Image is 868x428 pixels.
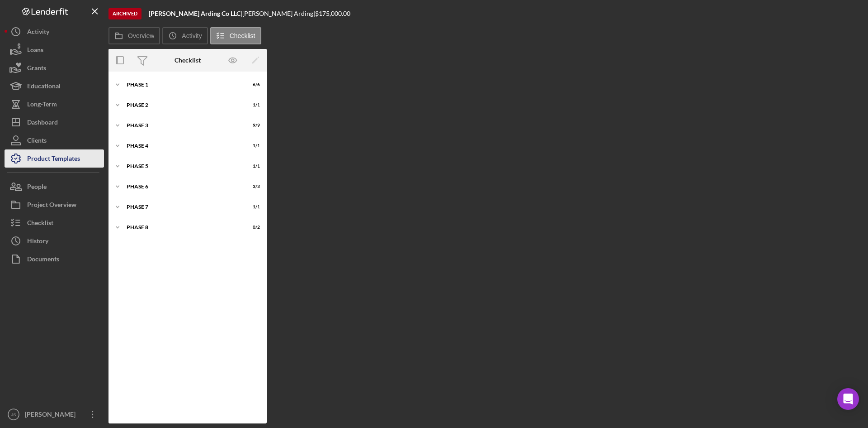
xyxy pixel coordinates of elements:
div: 6 / 6 [244,82,260,87]
button: Overview [108,27,160,44]
div: People [27,178,47,198]
button: JS[PERSON_NAME] [5,405,104,423]
div: 1 / 1 [244,143,260,149]
button: Educational [5,77,104,95]
button: People [5,178,104,196]
div: Phase 2 [127,102,237,108]
text: JS [11,412,16,417]
div: Open Intercom Messenger [837,388,859,410]
div: Archived [108,8,142,19]
div: Clients [27,131,47,152]
button: Grants [5,59,104,77]
label: Overview [128,32,154,39]
div: 9 / 9 [244,123,260,128]
div: Dashboard [27,113,58,134]
button: Activity [5,23,104,41]
div: 1 / 1 [244,102,260,108]
div: Phase 3 [127,123,237,128]
div: 0 / 2 [244,225,260,230]
label: Checklist [230,32,255,39]
div: [PERSON_NAME] Arding | [242,10,315,17]
div: Phase 6 [127,184,237,189]
button: Clients [5,131,104,149]
div: [PERSON_NAME] [23,405,81,426]
button: Project Overview [5,196,104,214]
div: Checklist [175,57,201,64]
div: Project Overview [27,196,76,216]
div: Phase 7 [127,204,237,210]
button: Checklist [210,27,261,44]
div: Activity [27,23,49,43]
div: History [27,232,48,252]
div: Phase 4 [127,143,237,149]
div: 1 / 1 [244,204,260,210]
div: $175,000.00 [315,10,353,17]
div: 3 / 3 [244,184,260,189]
button: Documents [5,250,104,268]
div: Phase 5 [127,164,237,169]
button: Loans [5,41,104,59]
div: Long-Term [27,95,57,115]
div: Documents [27,250,59,270]
div: Product Templates [27,149,80,170]
div: | [149,10,242,17]
label: Activity [182,32,202,39]
div: Phase 1 [127,82,237,87]
button: Product Templates [5,149,104,168]
button: Long-Term [5,95,104,113]
button: Activity [162,27,208,44]
div: Checklist [27,214,53,234]
div: Grants [27,59,46,79]
button: Checklist [5,214,104,232]
div: Phase 8 [127,225,237,230]
div: Educational [27,77,61,97]
div: Loans [27,41,43,61]
b: [PERSON_NAME] Arding Co LLC [149,10,241,17]
button: Dashboard [5,113,104,131]
button: History [5,232,104,250]
div: 1 / 1 [244,164,260,169]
